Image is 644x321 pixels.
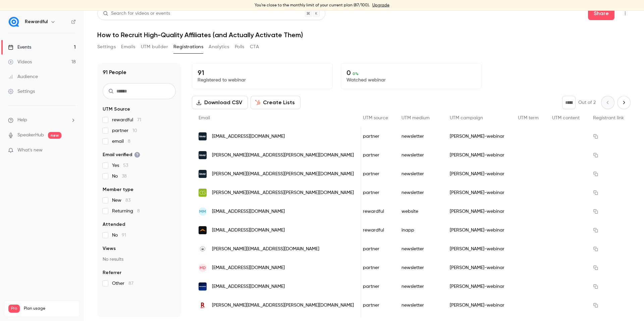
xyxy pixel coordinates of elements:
span: [EMAIL_ADDRESS][DOMAIN_NAME] [212,208,285,215]
span: MM [199,208,206,214]
span: Other [112,280,133,287]
button: Create Lists [251,96,301,109]
iframe: Noticeable Trigger [68,147,76,153]
li: help-dropdown-opener [8,117,76,124]
div: [PERSON_NAME]-webinar [443,277,511,296]
div: newsletter [395,277,443,296]
span: [EMAIL_ADDRESS][DOMAIN_NAME] [212,227,285,234]
img: clickandgrow.com [199,189,207,197]
div: [PERSON_NAME]-webinar [443,127,511,146]
span: Referrer [103,269,121,276]
div: newsletter [395,165,443,183]
p: 91 [198,69,327,77]
h6: Rewardful [25,18,48,25]
span: Yes [112,162,128,169]
img: feverup.com [199,151,207,159]
h1: 91 People [103,68,126,76]
div: partner [356,240,395,258]
div: rewardful [356,202,395,221]
button: Polls [235,42,245,52]
div: Videos [8,59,32,65]
div: partner [356,183,395,202]
span: 53 [123,163,128,168]
div: newsletter [395,258,443,277]
span: [PERSON_NAME][EMAIL_ADDRESS][PERSON_NAME][DOMAIN_NAME] [212,152,354,159]
span: UTM campaign [450,116,483,120]
h1: How to Recruit High-Quality Affiliates (and Actually Activate Them) [97,31,631,39]
div: partner [356,127,395,146]
span: 8 [128,139,130,144]
div: partner [356,258,395,277]
span: UTM medium [401,116,430,120]
button: Settings [97,42,116,52]
span: [PERSON_NAME][EMAIL_ADDRESS][PERSON_NAME][DOMAIN_NAME] [212,171,354,178]
span: UTM term [518,116,539,120]
span: [PERSON_NAME][EMAIL_ADDRESS][PERSON_NAME][DOMAIN_NAME] [212,189,354,196]
span: MD [200,265,206,271]
div: Settings [8,88,35,95]
span: 8 [137,209,140,213]
span: Attended [103,221,125,228]
div: partner [356,277,395,296]
span: 71 [137,118,141,122]
span: 87 [128,281,133,286]
img: rakuten.com [199,301,207,309]
span: rewardful [112,117,141,123]
div: Events [8,44,31,51]
div: partner [356,165,395,183]
span: new [48,132,61,139]
span: Returning [112,208,140,214]
div: [PERSON_NAME]-webinar [443,240,511,258]
div: partner [356,296,395,315]
div: [PERSON_NAME]-webinar [443,165,511,183]
span: [EMAIL_ADDRESS][DOMAIN_NAME] [212,133,285,140]
button: Emails [121,42,135,52]
div: newsletter [395,296,443,315]
a: SpeakerHub [17,132,44,139]
span: 38 [122,174,127,179]
span: [EMAIL_ADDRESS][DOMAIN_NAME] [212,283,285,290]
button: Download CSV [192,96,248,109]
a: Upgrade [372,3,389,8]
span: Plan usage [24,306,75,311]
span: Views [103,245,116,252]
span: Help [17,117,27,124]
span: UTM content [552,116,580,120]
div: [PERSON_NAME]-webinar [443,183,511,202]
button: Share [588,7,614,20]
img: orders.co [199,226,207,234]
div: newsletter [395,240,443,258]
span: Email [199,116,210,120]
img: feverup.com [199,132,207,140]
div: website [395,202,443,221]
span: 91 [122,233,126,238]
span: UTM Source [103,106,130,113]
div: [PERSON_NAME]-webinar [443,202,511,221]
button: Analytics [209,42,229,52]
span: UTM source [363,116,388,120]
span: [EMAIL_ADDRESS][DOMAIN_NAME] [212,264,285,271]
p: 0 [346,69,476,77]
div: partner [356,146,395,165]
span: Pro [8,305,20,313]
div: [PERSON_NAME]-webinar [443,258,511,277]
span: Registrant link [593,116,624,120]
span: partner [112,127,137,134]
div: newsletter [395,146,443,165]
div: newsletter [395,127,443,146]
div: Audience [8,73,38,80]
span: Member type [103,186,133,193]
p: Watched webinar [346,77,476,83]
span: 10 [132,128,137,133]
div: newsletter [395,183,443,202]
span: [PERSON_NAME][EMAIL_ADDRESS][PERSON_NAME][DOMAIN_NAME] [212,302,354,309]
span: Email verified [103,151,140,158]
img: Rewardful [8,16,19,27]
img: attorneyvalet.com [199,245,207,253]
button: Next page [617,96,631,109]
div: [PERSON_NAME]-webinar [443,296,511,315]
p: Registered to webinar [198,77,327,83]
p: No results [103,256,176,263]
div: [PERSON_NAME]-webinar [443,221,511,240]
img: feverup.com [199,170,207,178]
